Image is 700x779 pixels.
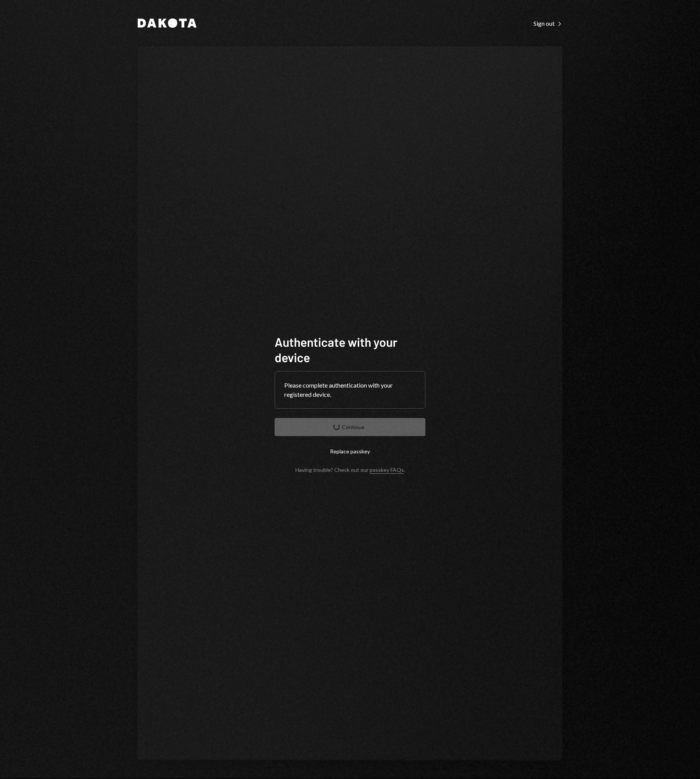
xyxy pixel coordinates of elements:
[284,381,416,399] div: Please complete authentication with your registered device.
[370,466,404,474] a: passkey FAQs
[533,20,562,27] div: Sign out
[295,466,405,473] div: Having trouble? Check out our .
[275,334,425,365] h1: Authenticate with your device
[533,19,562,27] a: Sign out
[275,442,425,460] button: Replace passkey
